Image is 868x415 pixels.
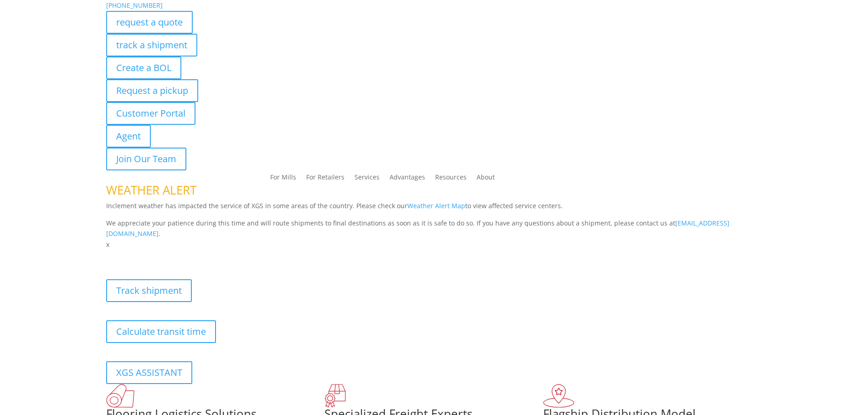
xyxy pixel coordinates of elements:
a: [PHONE_NUMBER] [106,1,163,10]
a: Advantages [390,174,425,184]
p: We appreciate your patience during this time and will route shipments to final destinations as so... [106,218,762,240]
a: Resources [435,174,467,184]
a: For Mills [270,174,296,184]
a: Services [354,174,380,184]
a: For Retailers [306,174,344,184]
a: request a quote [106,11,193,34]
a: Weather Alert Map [407,201,465,210]
span: WEATHER ALERT [106,182,196,198]
a: Track shipment [106,279,192,302]
img: xgs-icon-flagship-distribution-model-red [543,384,575,408]
a: Calculate transit time [106,320,216,343]
a: Join Our Team [106,148,186,170]
p: x [106,239,762,250]
a: XGS ASSISTANT [106,361,192,384]
a: Request a pickup [106,79,198,102]
b: Visibility, transparency, and control for your entire supply chain. [106,251,309,260]
a: About [477,174,495,184]
a: Create a BOL [106,56,181,79]
a: Customer Portal [106,102,195,125]
a: Agent [106,125,151,148]
p: Inclement weather has impacted the service of XGS in some areas of the country. Please check our ... [106,200,762,218]
img: xgs-icon-focused-on-flooring-red [324,384,346,408]
img: xgs-icon-total-supply-chain-intelligence-red [106,384,134,408]
a: track a shipment [106,34,197,56]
